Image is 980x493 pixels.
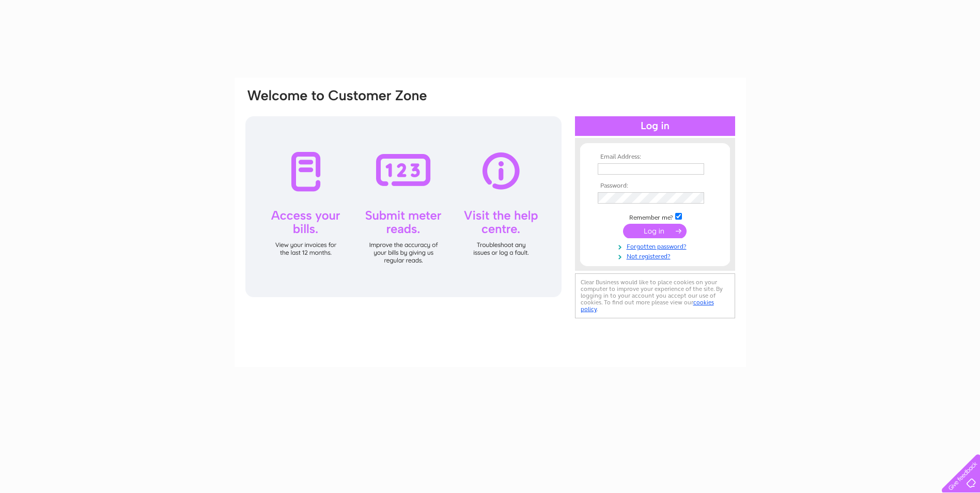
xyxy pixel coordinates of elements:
[623,224,687,238] input: Submit
[598,251,715,260] a: Not registered?
[595,211,715,222] td: Remember me?
[581,299,714,313] a: cookies policy
[595,153,715,161] th: Email Address:
[575,273,735,318] div: Clear Business would like to place cookies on your computer to improve your experience of the sit...
[595,182,715,190] th: Password:
[598,241,715,251] a: Forgotten password?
